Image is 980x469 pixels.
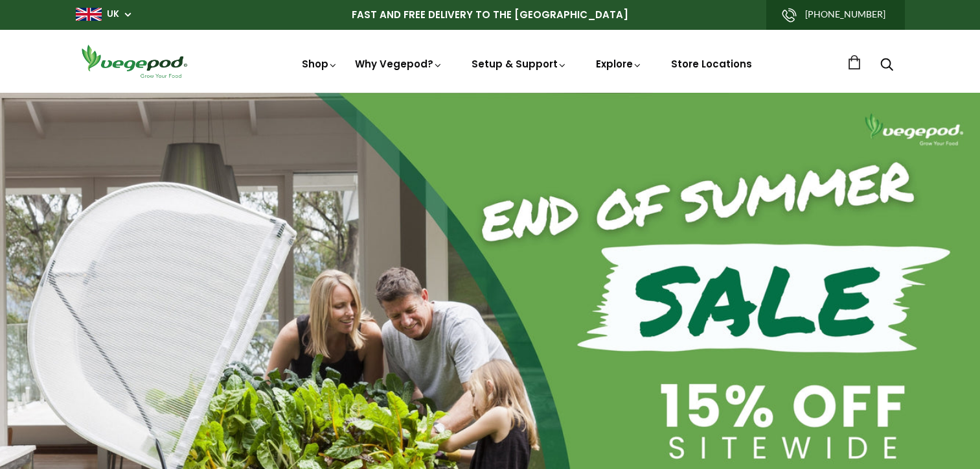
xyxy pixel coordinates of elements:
a: Explore [596,57,643,71]
img: gb_large.png [76,8,102,21]
a: Shop [302,57,338,71]
img: Vegepod [76,43,192,80]
a: Search [880,59,893,73]
a: Why Vegepod? [355,57,443,71]
a: UK [107,8,119,21]
a: Store Locations [671,57,752,71]
a: Setup & Support [472,57,567,71]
